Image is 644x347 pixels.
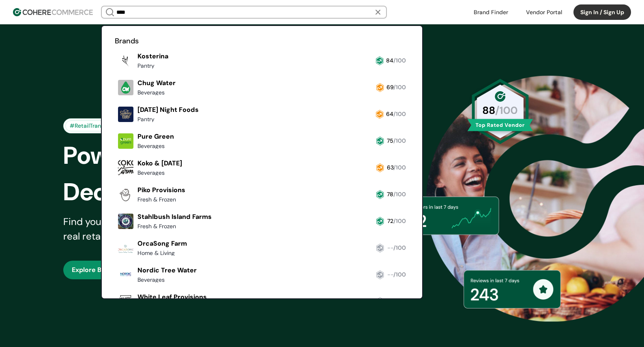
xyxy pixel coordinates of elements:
span: -- [387,271,393,278]
div: #RetailTransparency [65,120,130,131]
span: 63 [387,164,393,171]
span: /100 [393,84,406,91]
span: 69 [386,84,393,91]
span: /100 [393,191,406,198]
span: 72 [387,217,393,225]
button: Sign In / Sign Up [573,4,631,20]
span: /100 [393,271,406,278]
span: 84 [386,57,393,64]
span: /100 [393,217,406,225]
div: Power Smarter Retail [63,137,336,174]
span: /100 [393,110,406,118]
span: 78 [387,191,393,198]
span: 64 [386,110,393,118]
span: /100 [393,137,406,144]
span: /100 [393,298,406,305]
span: /100 [393,244,406,251]
img: Cohere Logo [13,8,93,16]
span: -- [387,298,393,305]
h2: Brands [115,36,409,47]
span: /100 [393,164,406,171]
div: Find your next best-seller with confidence, powered by real retail buyer insights and AI-driven b... [63,214,322,244]
span: 75 [387,137,393,144]
span: /100 [393,57,406,64]
div: Decisions-Instantly [63,174,336,210]
button: Explore Brands [63,261,128,279]
span: -- [387,244,393,251]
